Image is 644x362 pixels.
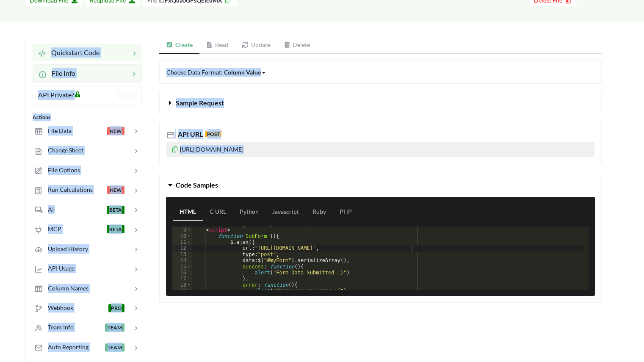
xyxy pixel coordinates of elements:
span: NEW [107,127,124,135]
span: AI [43,206,54,213]
span: Upload History [43,245,88,252]
span: Change Sheet [43,146,83,154]
div: 17 [172,276,192,282]
a: Ruby [306,204,333,221]
a: Python [233,204,265,221]
div: 19 [172,288,192,294]
a: PHP [333,204,359,221]
span: BETA [107,225,124,233]
span: Team Info [43,323,74,331]
a: Javascript [265,204,306,221]
a: Update [235,37,277,54]
button: Sample Request [160,91,601,115]
span: File Data [43,127,72,134]
div: 14 [172,257,192,263]
span: PRO [108,304,124,312]
div: 13 [172,251,192,257]
span: File Options [43,166,80,174]
span: Run Calculations [43,186,93,193]
div: 16 [172,270,192,276]
a: Read [199,37,235,54]
a: Delete [277,37,317,54]
a: HTML [173,204,203,221]
button: Code Samples [160,173,601,197]
p: [URL][DOMAIN_NAME] [166,142,594,157]
div: 9 [172,227,192,233]
span: Quickstart Code [46,48,100,56]
div: Column Value [224,68,261,77]
a: C URL [203,204,233,221]
span: Code Samples [176,181,218,189]
span: Auto Reporting [43,343,88,351]
span: NEW [107,186,124,194]
span: Column Names [43,285,88,292]
span: TEAM [105,343,124,351]
span: Choose Data Format: [166,69,266,76]
div: 18 [172,282,192,288]
span: API URL [176,130,203,138]
span: Sample Request [176,99,224,107]
div: 10 [172,233,192,239]
div: 11 [172,239,192,245]
div: 15 [172,264,192,270]
span: TEAM [105,323,124,332]
span: BETA [107,206,124,214]
span: MCP [43,225,61,232]
span: Webhook [43,304,73,311]
span: API Usage [43,265,75,272]
div: Actions [33,113,142,121]
span: POST [205,131,221,137]
span: API Private? [38,91,74,99]
span: File Info [47,69,75,77]
div: 12 [172,245,192,251]
a: Create [159,37,199,54]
